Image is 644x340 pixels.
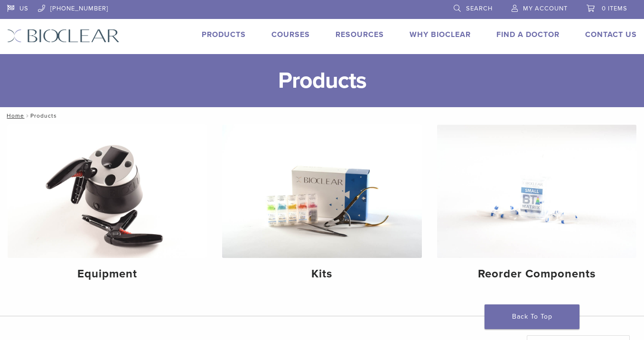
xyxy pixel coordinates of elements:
[602,5,627,12] span: 0 items
[336,30,384,39] a: Resources
[222,125,421,258] img: Kits
[466,5,493,12] span: Search
[230,266,414,283] h4: Kits
[271,30,310,39] a: Courses
[437,125,636,289] a: Reorder Components
[15,266,199,283] h4: Equipment
[523,5,568,12] span: My Account
[222,125,421,289] a: Kits
[7,29,120,43] img: Bioclear
[8,125,207,258] img: Equipment
[585,30,637,39] a: Contact Us
[202,30,246,39] a: Products
[496,30,560,39] a: Find A Doctor
[410,30,471,39] a: Why Bioclear
[485,304,579,329] a: Back To Top
[437,125,636,258] img: Reorder Components
[24,113,30,118] span: /
[8,125,207,289] a: Equipment
[4,112,24,119] a: Home
[445,266,629,283] h4: Reorder Components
